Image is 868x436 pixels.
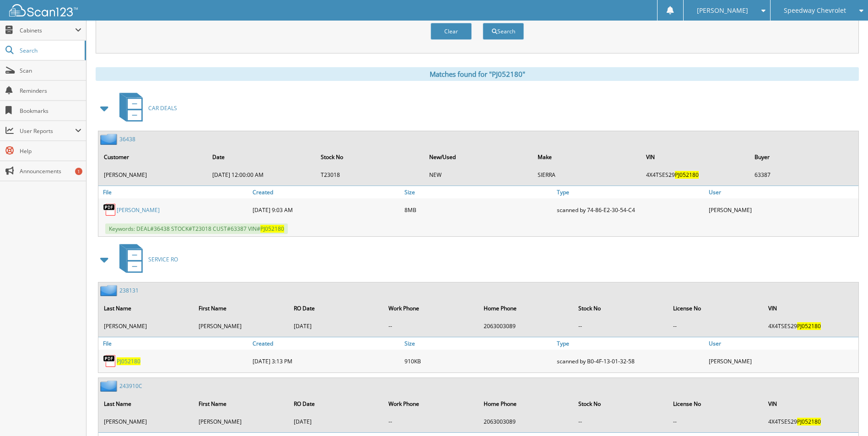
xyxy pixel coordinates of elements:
th: License No [669,299,762,318]
span: User Reports [20,127,75,135]
img: folder2.png [100,285,119,296]
td: -- [669,319,762,334]
span: Search [20,47,80,54]
th: Stock No [316,148,424,166]
span: Reminders [20,87,81,95]
a: Size [402,186,554,198]
span: SERVICE RO [148,255,178,263]
span: PJ052180 [797,418,821,425]
a: 238131 [119,287,139,294]
a: Created [250,186,402,198]
a: File [98,186,250,198]
th: Stock No [574,394,668,413]
span: Bookmarks [20,107,81,115]
span: Scan [20,67,81,74]
th: Home Phone [479,299,573,318]
th: Work Phone [384,394,478,413]
a: 243910C [119,382,142,390]
span: PJ052180 [260,225,284,233]
button: Search [483,23,524,40]
div: [PERSON_NAME] [706,352,858,370]
td: 4X4TSES29 [642,167,749,182]
th: Work Phone [384,299,478,318]
div: scanned by 74-86-E2-30-54-C4 [555,201,706,219]
img: folder2.png [100,380,119,392]
div: [PERSON_NAME] [706,201,858,219]
td: T23018 [316,167,424,182]
td: [PERSON_NAME] [99,414,193,429]
img: PDF.png [103,354,117,368]
a: User [706,186,858,198]
td: -- [384,319,478,334]
td: [DATE] [289,319,383,334]
th: First Name [194,394,288,413]
span: PJ052180 [797,322,821,330]
td: -- [574,319,668,334]
span: CAR DEALS [148,104,177,112]
a: PJ052180 [117,357,140,365]
a: Created [250,337,402,350]
td: [PERSON_NAME] [99,319,193,334]
th: Stock No [574,299,668,318]
td: -- [384,414,478,429]
th: VIN [642,148,749,166]
th: Last Name [99,299,193,318]
th: Customer [99,148,207,166]
img: folder2.png [100,133,119,145]
span: Keywords: DEAL#36438 STOCK#T23018 CUST#63387 VIN# [105,223,288,234]
td: [PERSON_NAME] [99,167,207,182]
a: Size [402,337,554,350]
div: Matches found for "PJ052180" [96,67,859,81]
td: -- [574,414,668,429]
div: 8MB [402,201,554,219]
a: User [706,337,858,350]
th: New/Used [425,148,532,166]
span: Announcements [20,167,81,175]
th: Last Name [99,394,193,413]
td: -- [669,414,762,429]
th: First Name [194,299,288,318]
div: 1 [75,168,82,175]
th: VIN [764,394,857,413]
td: 2063003089 [479,414,573,429]
a: Type [555,186,706,198]
img: PDF.png [103,203,117,217]
td: [PERSON_NAME] [194,414,288,429]
th: Date [208,148,315,166]
th: Home Phone [479,394,573,413]
th: RO Date [289,299,383,318]
td: 4X4TSES29 [764,414,857,429]
td: NEW [425,167,532,182]
td: 63387 [750,167,857,182]
span: Speedway Chevrolet [784,8,846,13]
td: 2063003089 [479,319,573,334]
div: scanned by B0-4F-13-01-32-58 [555,352,706,370]
td: SIERRA [533,167,641,182]
div: 910KB [402,352,554,370]
a: [PERSON_NAME] [117,206,160,214]
div: [DATE] 3:13 PM [250,352,402,370]
th: RO Date [289,394,383,413]
td: [DATE] [289,414,383,429]
td: 4X4TSES29 [764,319,857,334]
th: Make [533,148,641,166]
div: [DATE] 9:03 AM [250,201,402,219]
img: scan123-logo-white.svg [9,4,78,16]
a: File [98,337,250,350]
button: Clear [431,23,472,40]
th: VIN [764,299,857,318]
td: [DATE] 12:00:00 AM [208,167,315,182]
span: PJ052180 [675,171,699,179]
a: Type [555,337,706,350]
td: [PERSON_NAME] [194,319,288,334]
span: Help [20,147,81,155]
iframe: Chat Widget [822,392,868,436]
th: License No [669,394,762,413]
a: SERVICE RO [114,241,178,277]
span: Cabinets [20,27,75,34]
span: [PERSON_NAME] [697,8,748,13]
th: Buyer [750,148,857,166]
a: CAR DEALS [114,90,177,126]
